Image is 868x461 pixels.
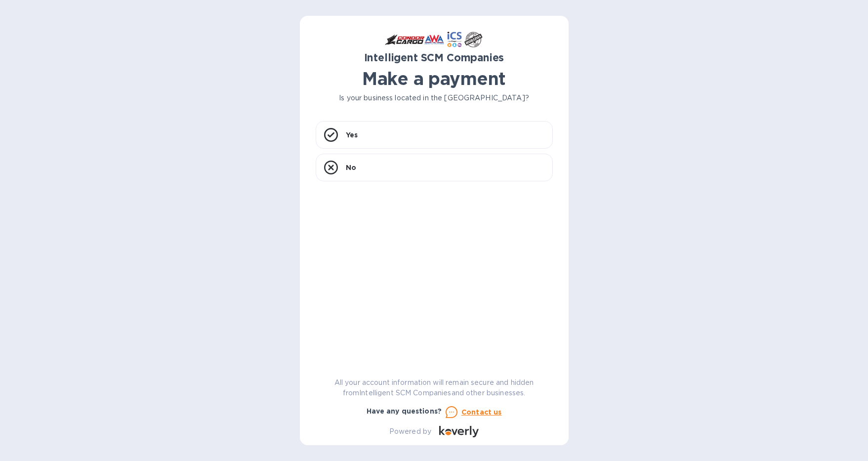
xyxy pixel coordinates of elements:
p: Is your business located in the [GEOGRAPHIC_DATA]? [316,93,553,103]
u: Contact us [461,408,502,416]
h1: Make a payment [316,68,553,89]
b: Have any questions? [367,407,442,415]
p: No [346,163,356,172]
b: Intelligent SCM Companies [364,51,504,64]
p: Yes [346,130,358,140]
p: Powered by [389,426,431,437]
p: All your account information will remain secure and hidden from Intelligent SCM Companies and oth... [316,377,553,398]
